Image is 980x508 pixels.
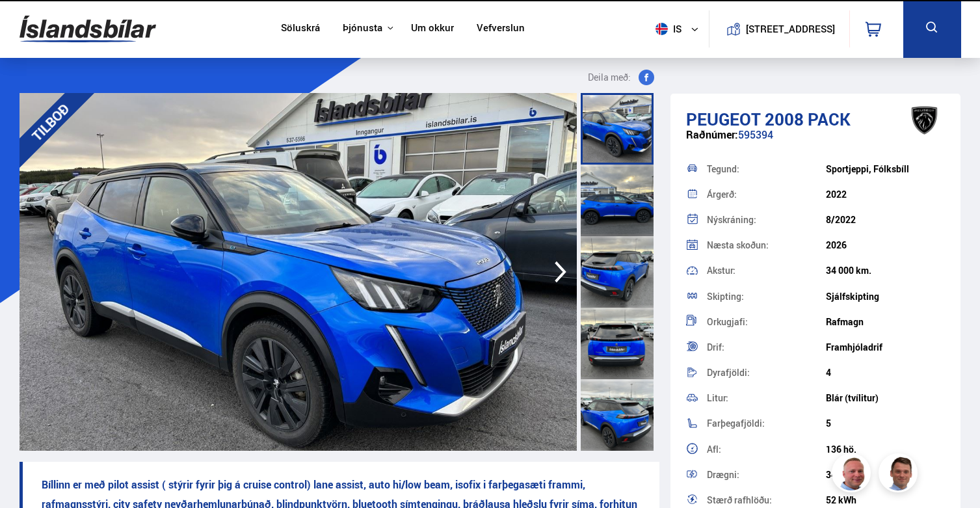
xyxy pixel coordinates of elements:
[707,215,826,224] div: Nýskráning:
[826,418,945,429] div: 5
[707,190,826,199] div: Árgerð:
[707,241,826,250] div: Næsta skoðun:
[707,343,826,352] div: Drif:
[707,394,826,403] div: Litur:
[281,22,320,36] a: Söluskrá
[826,265,945,276] div: 34 000 km.
[588,70,631,85] span: Deila með:
[686,129,946,154] div: 595394
[826,291,945,302] div: Sjálfskipting
[583,70,659,85] button: Deila með:
[707,368,826,377] div: Dyrafjöldi:
[826,368,945,378] div: 4
[650,23,683,35] span: is
[343,22,382,34] button: Þjónusta
[686,107,761,131] span: Peugeot
[826,215,945,225] div: 8/2022
[826,393,945,403] div: Blár (tvílitur)
[707,419,826,428] div: Farþegafjöldi:
[826,317,945,327] div: Rafmagn
[826,189,945,200] div: 2022
[411,22,454,36] a: Um okkur
[707,317,826,327] div: Orkugjafi:
[826,470,945,480] div: 345 km
[881,455,920,494] img: FbJEzSuNWCJXmdc-.webp
[20,93,577,451] img: 1294116.jpeg
[477,22,525,36] a: Vefverslun
[751,23,830,34] button: [STREET_ADDRESS]
[707,445,826,454] div: Afl:
[826,342,945,353] div: Framhjóladrif
[707,266,826,275] div: Akstur:
[826,444,945,455] div: 136 hö.
[716,10,842,47] a: [STREET_ADDRESS]
[656,23,668,35] img: svg+xml;base64,PHN2ZyB4bWxucz0iaHR0cDovL3d3dy53My5vcmcvMjAwMC9zdmciIHdpZHRoPSI1MTIiIGhlaWdodD0iNT...
[650,10,709,48] button: is
[834,455,873,494] img: siFngHWaQ9KaOqBr.png
[1,74,99,171] div: TILBOÐ
[826,240,945,250] div: 2026
[707,470,826,479] div: Drægni:
[826,164,945,174] div: Sportjeppi, Fólksbíll
[707,496,826,505] div: Stærð rafhlöðu:
[899,100,951,140] img: brand logo
[20,8,156,50] img: G0Ugv5HjCgRt.svg
[765,107,851,131] span: 2008 PACK
[707,292,826,301] div: Skipting:
[686,127,738,142] span: Raðnúmer:
[826,495,945,505] div: 52 kWh
[707,165,826,174] div: Tegund:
